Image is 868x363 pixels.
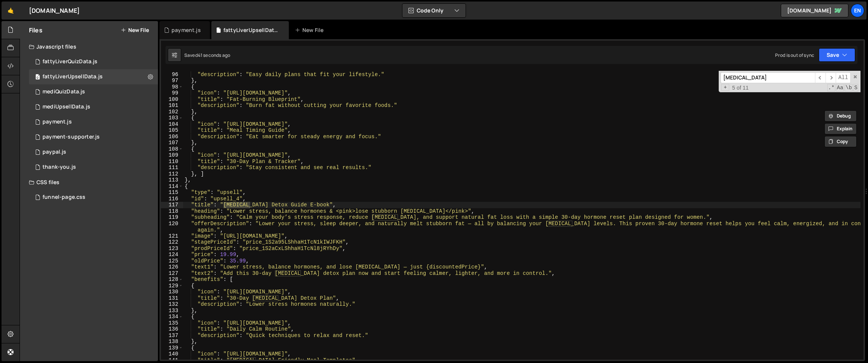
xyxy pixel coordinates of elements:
[781,4,848,17] a: [DOMAIN_NAME]
[161,90,183,96] div: 99
[29,54,158,69] div: 16956/46566.js
[161,177,183,183] div: 113
[161,276,183,283] div: 128
[29,114,158,130] div: 16956/46551.js
[827,84,835,92] span: RegExp Search
[402,4,466,17] button: Code Only
[853,84,858,92] span: Search In Selection
[42,149,66,156] div: paypal.js
[161,239,183,246] div: 122
[42,134,100,140] div: payment-supporter.js
[161,140,183,146] div: 107
[161,301,183,308] div: 132
[826,72,836,83] span: ​
[29,145,158,160] div: 16956/46550.js
[161,320,183,326] div: 135
[161,183,183,190] div: 114
[42,194,85,201] div: funnel-page.css
[29,6,80,15] div: [DOMAIN_NAME]
[161,283,183,289] div: 129
[161,295,183,302] div: 131
[29,99,158,114] div: 16956/46701.js
[161,115,183,121] div: 103
[29,84,158,99] div: 16956/46700.js
[161,109,183,115] div: 102
[836,84,844,92] span: CaseSensitive Search
[161,121,183,128] div: 104
[161,308,183,314] div: 133
[824,123,857,134] button: Explain
[198,52,230,58] div: 41 seconds ago
[161,96,183,103] div: 100
[295,26,326,34] div: New File
[161,102,183,109] div: 101
[161,159,183,165] div: 110
[29,69,158,84] div: 16956/46565.js
[721,84,729,91] span: Toggle Replace mode
[42,88,85,95] div: mediQuizData.js
[161,246,183,252] div: 123
[729,85,752,91] span: 5 of 11
[29,26,42,34] h2: Files
[775,52,814,58] div: Prod is out of sync
[42,164,76,171] div: thank-you.js
[161,326,183,332] div: 136
[161,171,183,177] div: 112
[161,202,183,208] div: 117
[161,351,183,357] div: 140
[20,175,158,190] div: CSS files
[161,264,183,270] div: 126
[161,146,183,153] div: 108
[161,345,183,351] div: 139
[836,72,851,83] span: Alt-Enter
[161,289,183,295] div: 130
[815,72,826,83] span: ​
[161,270,183,277] div: 127
[161,258,183,264] div: 125
[161,127,183,134] div: 105
[42,119,72,125] div: payment.js
[29,160,158,175] div: 16956/46524.js
[42,73,103,80] div: fattyLiverUpsellData.js
[29,130,158,145] div: 16956/46552.js
[161,165,183,171] div: 111
[824,136,857,147] button: Copy
[2,2,20,20] a: 🤙
[161,252,183,258] div: 124
[161,152,183,159] div: 109
[20,39,158,54] div: Javascript files
[223,26,280,34] div: fattyLiverUpsellData.js
[184,52,230,58] div: Saved
[29,190,158,205] div: 16956/47008.css
[161,314,183,320] div: 134
[161,78,183,84] div: 97
[161,221,183,233] div: 120
[819,48,855,62] button: Save
[42,58,97,65] div: fattyLiverQuizData.js
[161,189,183,196] div: 115
[824,110,857,122] button: Debug
[721,72,815,83] input: Search for
[851,4,864,17] a: En
[161,339,183,345] div: 138
[35,75,40,81] span: 0
[845,84,853,92] span: Whole Word Search
[171,26,201,34] div: payment.js
[161,233,183,239] div: 121
[161,72,183,78] div: 96
[161,332,183,339] div: 137
[161,134,183,140] div: 106
[161,208,183,215] div: 118
[121,27,149,33] button: New File
[161,214,183,221] div: 119
[161,196,183,202] div: 116
[161,84,183,90] div: 98
[42,104,90,110] div: mediUpsellData.js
